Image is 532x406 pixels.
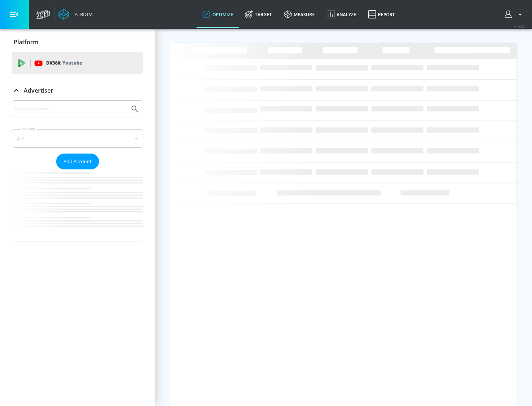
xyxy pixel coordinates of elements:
[21,127,37,131] label: Sort By
[239,1,278,28] a: Target
[362,1,401,28] a: Report
[72,11,93,18] div: Atrium
[12,80,143,101] div: Advertiser
[58,9,93,20] a: Atrium
[12,52,143,74] div: DV360: Youtube
[46,59,82,67] p: DV360:
[14,38,38,46] p: Platform
[12,100,143,241] div: Advertiser
[12,129,143,148] div: A-Z
[197,1,239,28] a: optimize
[12,169,143,241] nav: list of Advertiser
[62,59,82,67] p: Youtube
[514,24,525,28] span: v 4.33.5
[12,32,143,52] div: Platform
[321,1,362,28] a: Analyze
[278,1,321,28] a: measure
[24,86,53,94] p: Advertiser
[56,154,99,169] button: Add Account
[15,104,127,114] input: Search by name
[64,157,92,166] span: Add Account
